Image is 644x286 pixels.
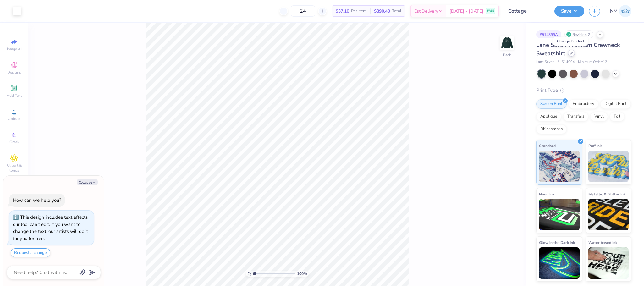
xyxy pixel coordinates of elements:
[610,5,631,17] a: NM
[487,9,494,13] span: FREE
[539,239,575,246] span: Glow in the Dark Ink
[77,179,98,185] button: Collapse
[536,41,620,57] span: Lane Seven Premium Crewneck Sweatshirt
[351,8,366,14] span: Per Item
[414,8,438,14] span: Est. Delivery
[539,247,580,279] img: Glow in the Dark Ink
[291,5,315,17] input: – –
[588,239,617,246] span: Water based Ink
[13,214,88,242] div: This design includes text effects our tool can't edit. If you want to change the text, our artist...
[536,30,561,38] div: # 514899A
[600,99,631,109] div: Digital Print
[569,99,598,109] div: Embroidery
[536,124,567,134] div: Rhinestones
[504,5,550,17] input: Untitled Design
[563,112,588,121] div: Transfers
[588,142,602,149] span: Puff Ink
[588,199,629,230] img: Metallic & Glitter Ink
[8,116,20,121] span: Upload
[578,59,609,65] span: Minimum Order: 12 +
[588,247,629,279] img: Water based Ink
[539,142,556,149] span: Standard
[588,191,625,197] span: Metallic & Glitter Ink
[392,8,401,14] span: Total
[539,151,580,182] img: Standard
[554,6,584,17] button: Save
[503,52,511,58] div: Back
[9,140,19,145] span: Greek
[558,59,575,65] span: # LS14004
[536,59,554,65] span: Lane Seven
[564,30,593,38] div: Revision 2
[7,47,22,52] span: Image AI
[374,8,390,14] span: $890.40
[539,191,554,197] span: Neon Ink
[610,112,625,121] div: Foil
[536,87,631,94] div: Print Type
[336,8,349,14] span: $37.10
[588,151,629,182] img: Puff Ink
[501,36,513,49] img: Back
[610,8,618,15] span: NM
[553,37,588,46] div: Change Product
[7,93,22,98] span: Add Text
[539,199,580,230] img: Neon Ink
[297,271,307,277] span: 100 %
[536,99,567,109] div: Screen Print
[3,163,25,173] span: Clipart & logos
[536,112,561,121] div: Applique
[13,197,61,203] div: How can we help you?
[11,248,50,257] button: Request a change
[619,5,631,17] img: Naina Mehta
[7,70,21,75] span: Designs
[449,8,483,14] span: [DATE] - [DATE]
[590,112,608,121] div: Vinyl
